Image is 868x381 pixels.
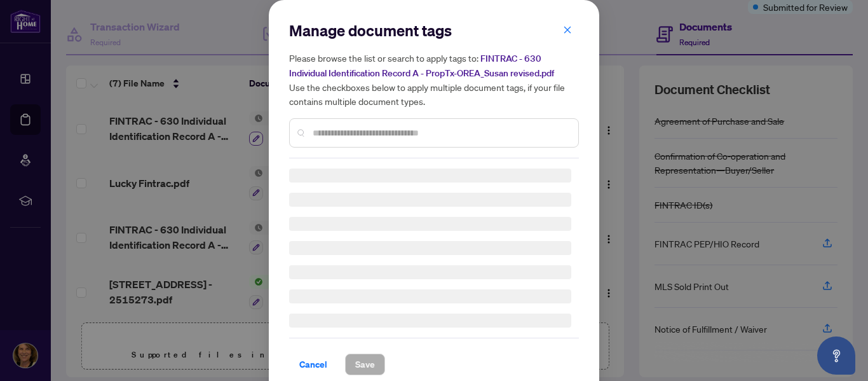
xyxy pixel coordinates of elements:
h2: Manage document tags [289,20,579,41]
button: Save [345,354,385,375]
button: Cancel [289,354,337,375]
span: close [563,25,572,34]
button: Open asap [817,336,855,375]
h5: Please browse the list or search to apply tags to: Use the checkboxes below to apply multiple doc... [289,51,579,108]
span: Cancel [299,354,327,375]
